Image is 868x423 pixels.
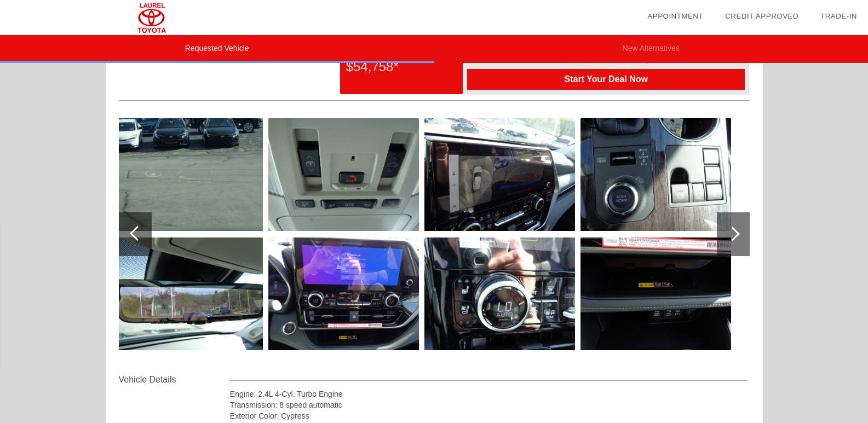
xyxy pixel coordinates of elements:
img: 278fa11f91cd4a989a165846690cf659.JPG [112,118,263,231]
span: Start Your Deal Now [481,74,731,84]
img: 20fdc6900b8f4bd4abf65472372f493b.JPG [268,237,419,350]
img: dc7cf59bebe74a119cd710920c989ff5.JPG [424,118,575,231]
img: 6d72d9b3713149578905f8146856f936.JPG [112,237,263,350]
a: Appointment [647,12,703,20]
div: Transmission: 8 speed automatic [230,399,748,410]
img: 5fc7a1e6361b4fd48dddd6bb834992c8.JPG [580,118,731,231]
div: Engine: 2.4L 4-Cyl. Turbo Engine [230,389,748,399]
a: Trade-In [820,12,857,20]
img: defd49a07eee486c8523cdb86e2f4ca2.JPG [424,237,575,350]
a: Credit Approved [725,12,798,20]
img: aec6ed0fb38f4fdd9a652becd29e694d.JPG [580,237,731,350]
div: Vehicle Details [119,373,230,386]
div: Quoted on [DATE] 11:17:26 PM [119,68,750,85]
div: Exterior Color: Cypress [230,410,748,421]
img: d196827041a945b4a4b4a3bb9a0492ee.JPG [268,118,419,231]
